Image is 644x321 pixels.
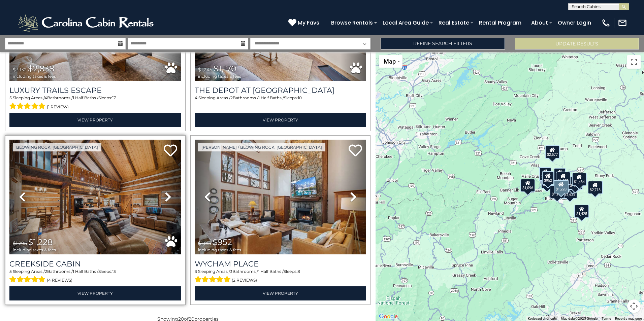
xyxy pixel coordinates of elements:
a: View Property [9,113,181,127]
span: 4 [195,95,197,100]
span: 1 Half Baths / [73,95,98,100]
a: Creekside Cabin [9,259,181,269]
div: $1,096 [520,179,535,192]
img: phone-regular-white.png [601,18,611,28]
div: $2,577 [545,145,560,159]
span: 1 Half Baths / [258,269,284,274]
span: 1 Half Baths / [258,95,284,100]
span: 2 [45,269,47,274]
span: (4 reviews) [47,276,72,285]
div: $2,713 [588,181,603,194]
span: 2 [230,95,233,100]
a: [PERSON_NAME] / Blowing Rock, [GEOGRAPHIC_DATA] [198,143,325,151]
span: 5 [9,269,12,274]
div: $2,838 [588,181,603,194]
div: Sleeping Areas / Bathrooms / Sleeps: [195,269,366,285]
span: $1,170 [214,64,236,73]
a: Rental Program [476,17,525,29]
span: 4 [44,95,47,100]
span: including taxes & fees [13,248,56,252]
div: $1,170 [556,172,571,185]
button: Change map style [379,55,402,68]
span: $1,013 [198,240,211,246]
button: Keyboard shortcuts [528,316,557,321]
span: 8 [297,269,300,274]
a: The Depot at [GEOGRAPHIC_DATA] [195,86,366,95]
a: Report a map error [615,317,642,320]
a: Real Estate [435,17,473,29]
div: Sleeping Areas / Bathrooms / Sleeps: [9,269,181,285]
span: $3,132 [13,67,27,73]
span: 3 [195,269,197,274]
span: including taxes & fees [198,248,241,252]
a: Terms [602,317,611,320]
span: including taxes & fees [13,74,56,78]
span: 10 [298,95,302,100]
span: (1 review) [47,103,69,111]
a: View Property [195,113,366,127]
span: $1,295 [13,240,27,246]
button: Map camera controls [627,299,641,313]
span: $952 [213,237,232,247]
a: Owner Login [554,17,594,29]
span: Map data ©2025 Google [561,317,598,320]
a: Luxury Trails Escape [9,86,181,95]
a: View Property [9,286,181,300]
img: mail-regular-white.png [618,18,627,28]
img: Google [377,312,399,321]
a: Refine Search Filters [381,38,505,49]
div: $1,635 [562,185,577,199]
a: Blowing Rock, [GEOGRAPHIC_DATA] [13,143,101,151]
button: Update Results [515,38,639,49]
span: 3 [230,269,232,274]
a: Add to favorites [164,144,177,158]
div: $952 [542,171,554,185]
a: Browse Rentals [328,17,376,29]
img: White-1-2.png [17,13,157,33]
span: $2,838 [28,64,54,73]
span: including taxes & fees [198,74,241,78]
div: $1,228 [553,180,568,193]
a: Add to favorites [349,144,362,158]
h3: The Depot at Fox Den [195,86,366,95]
span: 13 [112,269,116,274]
div: $559 [541,175,553,189]
a: Open this area in Google Maps (opens a new window) [377,312,399,321]
div: Sleeping Areas / Bathrooms / Sleeps: [9,95,181,111]
a: My Favs [288,19,321,27]
img: thumbnail_165805978.jpeg [195,140,366,254]
span: $1,228 [28,237,53,247]
div: $1,191 [549,185,564,199]
span: My Favs [298,19,319,27]
button: Toggle fullscreen view [627,55,641,69]
div: $1,425 [574,205,589,218]
span: 17 [112,95,116,100]
div: Sleeping Areas / Bathrooms / Sleeps: [195,95,366,111]
div: $958 [539,167,551,181]
img: thumbnail_167987631.jpeg [9,140,181,254]
div: $1,434 [572,173,586,186]
a: View Property [195,286,366,300]
a: About [528,17,551,29]
a: Wycham Place [195,259,366,269]
div: $976 [554,168,566,181]
span: 5 [9,95,12,100]
span: 1 Half Baths / [73,269,98,274]
span: $1,245 [198,67,212,73]
span: (2 reviews) [232,276,257,285]
a: Local Area Guide [379,17,432,29]
span: Map [384,58,396,65]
